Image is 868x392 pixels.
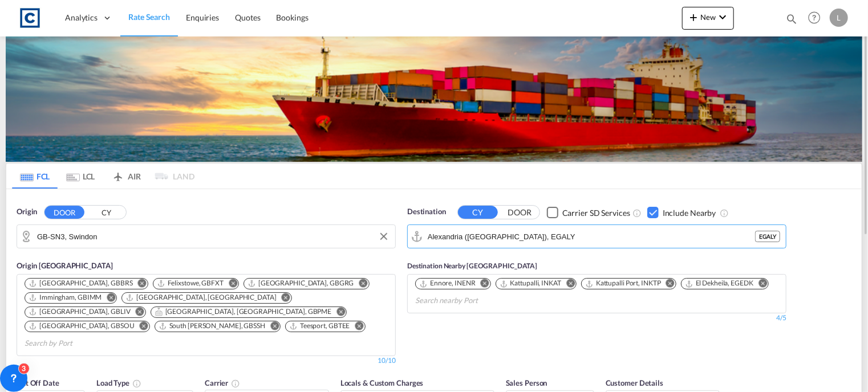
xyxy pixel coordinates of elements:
[248,279,356,288] div: Press delete to remove this chip.
[235,13,260,22] span: Quotes
[685,279,756,288] div: Press delete to remove this chip.
[131,279,148,290] button: Remove
[12,164,194,189] md-pagination-wrapper: Use the left and right arrow keys to navigate between tabs
[157,279,224,288] div: Felixstowe, GBFXT
[277,13,309,22] span: Bookings
[86,206,126,219] button: CY
[500,206,540,219] button: DOOR
[378,356,396,366] div: 10/10
[159,321,265,331] div: South Shields, GBSSH
[111,170,125,178] md-icon: icon-airplane
[65,12,98,23] span: Analytics
[559,279,576,290] button: Remove
[407,206,446,218] span: Destination
[37,228,390,245] input: Search by Door
[473,279,490,290] button: Remove
[500,279,563,288] div: Press delete to remove this chip.
[128,307,145,318] button: Remove
[231,379,240,388] md-icon: The selected Trucker/Carrierwill be displayed in the rate results If the rates are from another f...
[186,13,219,22] span: Enquiries
[96,378,141,387] span: Load Type
[407,262,537,270] span: Destination Nearby [GEOGRAPHIC_DATA]
[23,275,390,353] md-chips-wrap: Chips container. Use arrow keys to select chips.
[29,293,104,303] div: Press delete to remove this chip.
[125,293,278,303] div: Press delete to remove this chip.
[751,279,768,290] button: Remove
[506,378,547,387] span: Sales Person
[562,207,630,219] div: Carrier SD Services
[17,5,43,31] img: 1fdb9190129311efbfaf67cbb4249bed.jpeg
[17,378,59,387] span: Cut Off Date
[205,378,240,387] span: Carrier
[29,293,102,303] div: Immingham, GBIMM
[785,13,798,25] md-icon: icon-magnify
[585,279,663,288] div: Press delete to remove this chip.
[687,13,729,22] span: New
[132,321,149,333] button: Remove
[155,307,332,317] div: Portsmouth, HAM, GBPME
[29,307,133,317] div: Press delete to remove this chip.
[352,279,369,290] button: Remove
[99,293,116,304] button: Remove
[375,228,392,245] button: Clear Input
[29,279,133,288] div: Bristol, GBBRS
[500,279,561,288] div: Kattupalli, INKAT
[17,261,113,270] span: Origin [GEOGRAPHIC_DATA]
[785,13,798,30] div: icon-magnify
[329,307,346,318] button: Remove
[274,293,291,304] button: Remove
[128,12,170,22] span: Rate Search
[29,321,135,331] div: Southampton, GBSOU
[29,307,131,317] div: Liverpool, GBLIV
[289,321,350,331] div: Teesport, GBTEE
[755,231,780,242] div: EGALY
[413,275,780,310] md-chips-wrap: Chips container. Use arrow keys to select chips.
[103,164,149,189] md-tab-item: AIR
[547,206,630,218] md-checkbox: Checkbox No Ink
[419,279,478,288] div: Press delete to remove this chip.
[157,279,226,288] div: Press delete to remove this chip.
[830,9,848,27] div: L
[805,8,824,27] span: Help
[6,36,862,162] img: LCL+%26+FCL+BACKGROUND.png
[340,378,424,387] span: Locals & Custom Charges
[408,225,786,248] md-input-container: Alexandria (El Iskandariya), EGALY
[221,279,238,290] button: Remove
[606,378,663,387] span: Customer Details
[348,321,365,333] button: Remove
[17,225,395,248] md-input-container: GB-SN3, Swindon
[44,206,84,219] button: DOOR
[155,307,334,317] div: Press delete to remove this chip.
[428,228,755,245] input: Search by Port
[647,206,716,218] md-checkbox: Checkbox No Ink
[685,279,753,288] div: El Dekheila, EGEDK
[29,321,137,331] div: Press delete to remove this chip.
[125,293,276,303] div: London Gateway Port, GBLGP
[415,292,524,310] input: Chips input.
[25,334,133,353] input: Chips input.
[263,321,280,333] button: Remove
[419,279,476,288] div: Ennore, INENR
[248,279,354,288] div: Grangemouth, GBGRG
[132,379,141,388] md-icon: icon-information-outline
[12,164,58,189] md-tab-item: FCL
[58,164,103,189] md-tab-item: LCL
[632,209,642,218] md-icon: Unchecked: Search for CY (Container Yard) services for all selected carriers.Checked : Search for...
[720,209,729,218] md-icon: Unchecked: Ignores neighbouring ports when fetching rates.Checked : Includes neighbouring ports w...
[659,279,676,290] button: Remove
[663,207,716,219] div: Include Nearby
[716,10,729,24] md-icon: icon-chevron-down
[17,206,37,218] span: Origin
[682,7,734,30] button: icon-plus 400-fgNewicon-chevron-down
[159,321,267,331] div: Press delete to remove this chip.
[407,313,786,323] div: 4/5
[458,206,498,219] button: CY
[805,8,830,28] div: Help
[29,279,135,288] div: Press delete to remove this chip.
[687,10,700,24] md-icon: icon-plus 400-fg
[289,321,352,331] div: Press delete to remove this chip.
[585,279,661,288] div: Kattupalli Port, INKTP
